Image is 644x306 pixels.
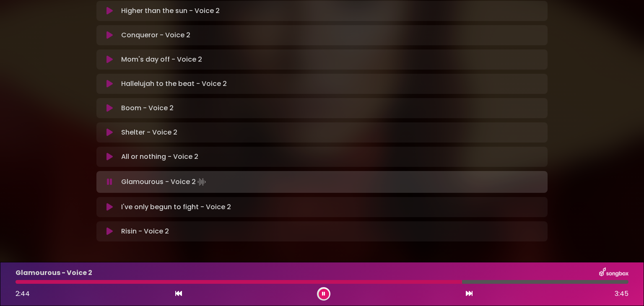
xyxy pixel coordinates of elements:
p: All or nothing - Voice 2 [121,152,198,162]
img: songbox-logo-white.png [599,267,628,278]
p: Higher than the sun - Voice 2 [121,6,220,16]
p: Glamourous - Voice 2 [16,268,92,278]
p: Shelter - Voice 2 [121,127,177,137]
p: Conqueror - Voice 2 [121,30,190,40]
p: Boom - Voice 2 [121,103,174,113]
p: Mom's day off - Voice 2 [121,54,202,65]
p: I've only begun to fight - Voice 2 [121,202,231,212]
img: waveform4.gif [196,176,208,188]
p: Hallelujah to the beat - Voice 2 [121,79,227,89]
p: Risin - Voice 2 [121,226,169,236]
p: Glamourous - Voice 2 [121,176,208,188]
